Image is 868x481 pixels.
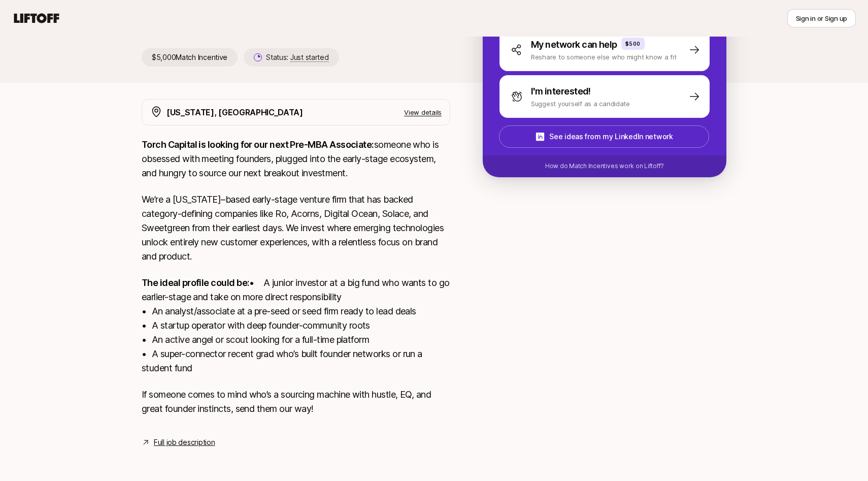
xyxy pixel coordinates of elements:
p: If someone comes to mind who’s a sourcing machine with hustle, EQ, and great founder instincts, s... [142,388,450,416]
button: Sign in or Sign up [787,9,856,27]
p: My network can help [531,38,617,52]
p: We’re a [US_STATE]–based early-stage venture firm that has backed category-defining companies lik... [142,193,450,264]
p: Suggest yourself as a candidate [531,99,630,109]
p: $500 [625,40,641,48]
p: View details [404,107,442,117]
p: someone who is obsessed with meeting founders, plugged into the early-stage ecosystem, and hungry... [142,138,450,180]
p: $5,000 Match Incentive [142,48,238,67]
p: See ideas from my LinkedIn network [549,131,673,143]
p: • A junior investor at a big fund who wants to go earlier-stage and take on more direct responsib... [142,276,450,375]
a: Full job description [154,436,215,448]
strong: Torch Capital is looking for our next Pre-MBA Associate: [142,139,374,150]
span: Just started [290,53,329,62]
p: Reshare to someone else who might know a fit [531,52,677,62]
p: How do Match Incentives work on Liftoff? [545,162,664,171]
strong: The ideal profile could be: [142,277,249,288]
p: Status: [266,51,328,63]
p: [US_STATE], [GEOGRAPHIC_DATA] [166,106,303,119]
p: I'm interested! [531,84,591,99]
button: See ideas from my LinkedIn network [499,125,709,148]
